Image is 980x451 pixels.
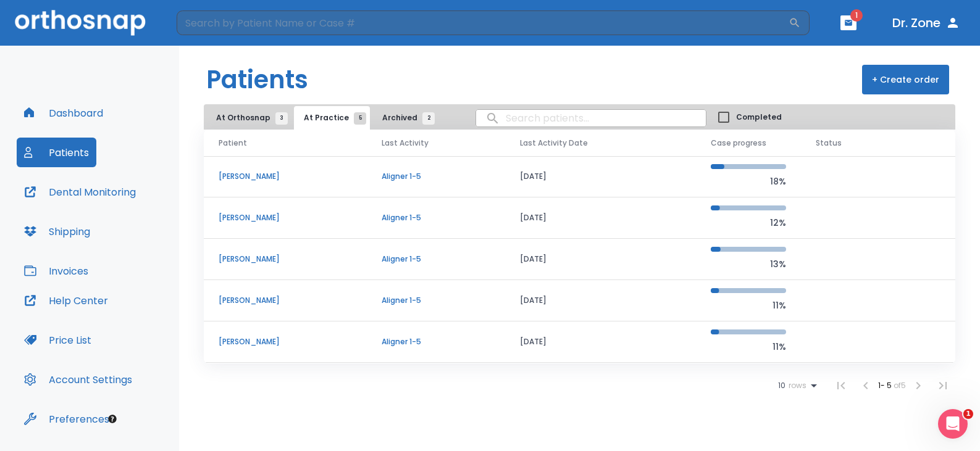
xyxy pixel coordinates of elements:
p: [PERSON_NAME] [219,171,352,182]
p: Aligner 1-5 [382,212,490,223]
p: Aligner 1-5 [382,295,490,306]
img: Orthosnap [15,10,146,35]
button: Shipping [17,217,98,246]
td: [DATE] [505,280,696,321]
span: At Orthosnap [216,112,282,123]
p: 12% [711,215,786,230]
input: search [476,106,706,130]
p: [PERSON_NAME] [219,254,352,265]
span: 3 [275,112,288,125]
td: [DATE] [505,239,696,280]
input: Search by Patient Name or Case # [177,10,789,35]
button: + Create order [862,65,949,94]
button: Patients [17,138,96,167]
p: 13% [711,257,786,271]
p: [PERSON_NAME] [219,212,352,223]
button: Invoices [17,256,96,286]
td: [DATE] [505,156,696,197]
span: rows [785,381,806,390]
button: Help Center [17,286,115,315]
div: tabs [206,106,441,130]
p: 18% [711,174,786,189]
td: [DATE] [505,321,696,363]
p: Aligner 1-5 [382,336,490,347]
span: 1 - 5 [878,380,894,391]
td: [DATE] [505,197,696,239]
p: [PERSON_NAME] [219,295,352,306]
span: Patient [219,138,247,149]
span: 5 [354,112,366,125]
p: Aligner 1-5 [382,171,490,182]
span: 1 [850,9,863,22]
h1: Patients [206,61,308,98]
span: Last Activity Date [520,138,588,149]
button: Dental Monitoring [17,177,143,207]
div: Tooltip anchor [107,413,118,424]
span: Last Activity [382,138,429,149]
p: 11% [711,298,786,313]
span: 1 [963,409,973,419]
p: 11% [711,339,786,354]
span: Completed [736,112,782,123]
button: Account Settings [17,365,140,394]
span: Status [816,138,842,149]
span: 2 [422,112,435,125]
span: At Practice [304,112,360,123]
iframe: Intercom live chat [938,409,968,439]
p: [PERSON_NAME] [219,336,352,347]
button: Price List [17,325,99,355]
span: Archived [382,112,429,123]
span: 10 [778,381,785,390]
button: Dr. Zone [887,12,965,34]
button: Preferences [17,404,117,434]
p: Aligner 1-5 [382,254,490,265]
button: Dashboard [17,98,111,128]
span: Case progress [711,138,766,149]
span: of 5 [894,380,906,391]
